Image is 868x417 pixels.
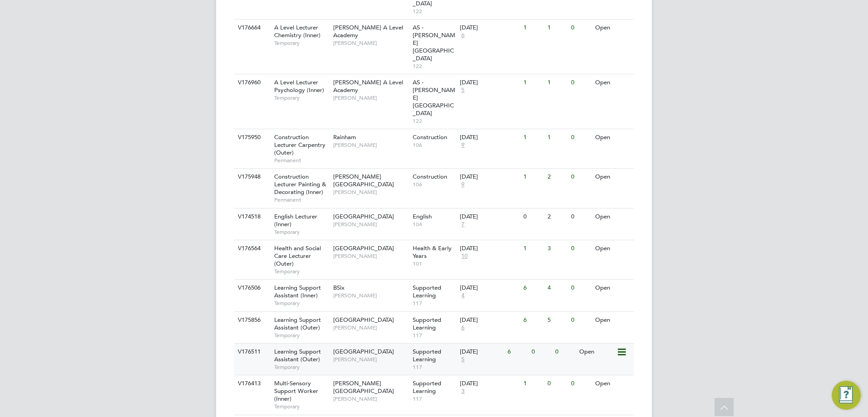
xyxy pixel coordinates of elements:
[460,245,519,252] div: [DATE]
[545,240,569,257] div: 3
[460,87,466,94] span: 5
[333,292,408,299] span: [PERSON_NAME]
[413,181,456,188] span: 106
[529,344,553,360] div: 0
[274,348,321,363] span: Learning Support Assistant (Outer)
[460,252,469,260] span: 10
[460,348,503,356] div: [DATE]
[460,388,466,395] span: 3
[333,284,345,291] span: BSix
[521,312,545,329] div: 6
[521,280,545,296] div: 6
[274,94,329,102] span: Temporary
[333,24,403,39] span: [PERSON_NAME] A Level Academy
[274,332,329,339] span: Temporary
[460,221,466,228] span: 7
[460,324,466,332] span: 6
[413,379,441,395] span: Supported Learning
[333,221,408,228] span: [PERSON_NAME]
[593,169,632,185] div: Open
[593,312,632,329] div: Open
[593,129,632,146] div: Open
[460,356,466,364] span: 5
[521,208,545,225] div: 0
[545,280,569,296] div: 4
[274,133,325,156] span: Construction Lecturer Carpentry (Outer)
[413,133,447,141] span: Construction
[460,181,466,189] span: 9
[593,208,632,225] div: Open
[274,403,329,410] span: Temporary
[413,244,452,260] span: Health & Early Years
[333,189,408,196] span: [PERSON_NAME]
[274,244,321,267] span: Health and Social Care Lecturer (Outer)
[333,316,394,324] span: [GEOGRAPHIC_DATA]
[333,94,408,102] span: [PERSON_NAME]
[545,19,569,36] div: 1
[413,284,441,299] span: Supported Learning
[333,324,408,331] span: [PERSON_NAME]
[413,24,455,62] span: AS - [PERSON_NAME][GEOGRAPHIC_DATA]
[333,173,394,188] span: [PERSON_NAME][GEOGRAPHIC_DATA]
[333,133,356,141] span: Rainham
[569,169,592,185] div: 0
[236,129,267,146] div: V175950
[569,280,592,296] div: 0
[521,169,545,185] div: 1
[460,316,519,324] div: [DATE]
[460,284,519,292] div: [DATE]
[413,117,456,125] span: 122
[569,19,592,36] div: 0
[333,356,408,363] span: [PERSON_NAME]
[274,364,329,371] span: Temporary
[413,395,456,402] span: 117
[236,208,267,225] div: V174518
[333,78,403,94] span: [PERSON_NAME] A Level Academy
[236,344,267,360] div: V176511
[236,19,267,36] div: V176664
[413,63,456,70] span: 122
[333,213,394,220] span: [GEOGRAPHIC_DATA]
[274,213,317,228] span: English Lecturer (Inner)
[593,74,632,91] div: Open
[333,379,394,395] span: [PERSON_NAME][GEOGRAPHIC_DATA]
[413,8,456,15] span: 122
[460,134,519,141] div: [DATE]
[236,240,267,257] div: V176564
[236,169,267,185] div: V175948
[274,173,326,196] span: Construction Lecturer Painting & Decorating (Inner)
[460,292,466,300] span: 4
[333,252,408,260] span: [PERSON_NAME]
[832,381,861,410] button: Engage Resource Center
[593,19,632,36] div: Open
[274,316,321,331] span: Learning Support Assistant (Outer)
[577,344,616,360] div: Open
[593,240,632,257] div: Open
[460,213,519,221] div: [DATE]
[413,78,455,117] span: AS - [PERSON_NAME][GEOGRAPHIC_DATA]
[569,375,592,392] div: 0
[333,244,394,252] span: [GEOGRAPHIC_DATA]
[521,74,545,91] div: 1
[236,280,267,296] div: V176506
[545,375,569,392] div: 0
[545,74,569,91] div: 1
[236,375,267,392] div: V176413
[460,173,519,181] div: [DATE]
[274,196,329,204] span: Permanent
[413,364,456,371] span: 117
[413,141,456,149] span: 106
[413,332,456,339] span: 117
[569,240,592,257] div: 0
[274,268,329,275] span: Temporary
[460,141,466,149] span: 9
[274,24,321,39] span: A Level Lecturer Chemistry (Inner)
[274,39,329,47] span: Temporary
[569,312,592,329] div: 0
[274,157,329,164] span: Permanent
[333,395,408,402] span: [PERSON_NAME]
[545,208,569,225] div: 2
[413,221,456,228] span: 104
[505,344,529,360] div: 6
[521,240,545,257] div: 1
